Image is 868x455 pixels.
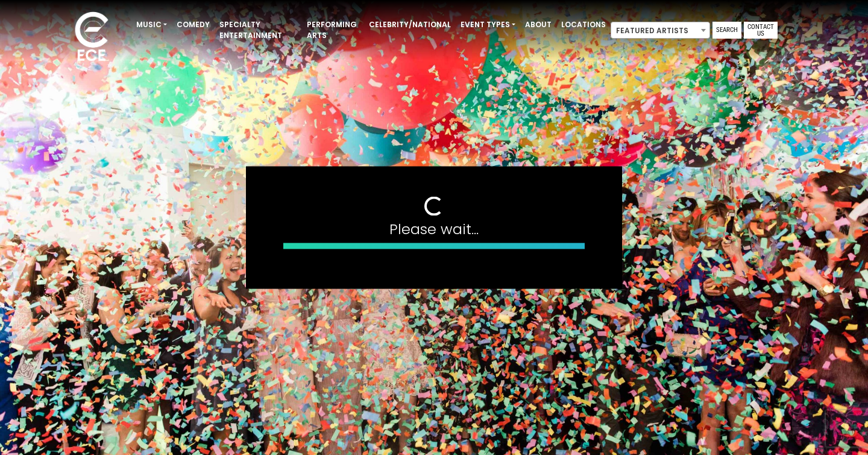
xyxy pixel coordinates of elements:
img: ece_new_logo_whitev2-1.png [61,8,122,67]
span: Featured Artists [611,22,710,39]
h4: Please wait... [283,221,585,238]
span: Featured Artists [611,22,709,39]
a: Specialty Entertainment [215,14,302,46]
a: Music [131,14,172,35]
a: Performing Arts [302,14,364,46]
a: Search [712,22,741,39]
a: Locations [556,14,611,35]
a: About [520,14,556,35]
a: Contact Us [744,22,778,39]
a: Event Types [456,14,520,35]
a: Comedy [172,14,215,35]
a: Celebrity/National [364,14,456,35]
